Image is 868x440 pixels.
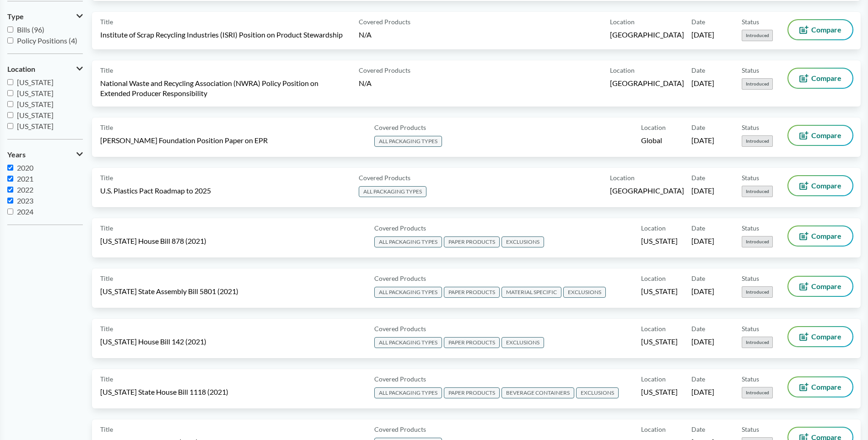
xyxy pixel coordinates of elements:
[374,123,426,132] span: Covered Products
[742,274,759,283] span: Status
[100,337,206,347] span: [US_STATE] House Bill 142 (2021)
[7,187,13,193] input: 2022
[641,286,678,296] span: [US_STATE]
[17,207,33,216] span: 2024
[742,30,773,41] span: Introduced
[17,89,54,97] span: [US_STATE]
[374,223,426,233] span: Covered Products
[788,176,852,195] button: Compare
[17,185,33,194] span: 2022
[610,30,684,40] span: [GEOGRAPHIC_DATA]
[100,173,113,182] span: Title
[610,173,635,182] span: Location
[788,69,852,88] button: Compare
[17,100,54,108] span: [US_STATE]
[691,186,714,196] span: [DATE]
[100,286,238,296] span: [US_STATE] State Assembly Bill 5801 (2021)
[811,132,841,139] span: Compare
[359,30,372,39] span: N/A
[641,123,666,132] span: Location
[742,173,759,182] span: Status
[811,232,841,240] span: Compare
[374,387,442,398] span: ALL PACKAGING TYPES
[359,79,372,87] span: N/A
[7,198,13,204] input: 2023
[7,27,13,32] input: Bills (96)
[444,236,500,247] span: PAPER PRODUCTS
[691,374,705,384] span: Date
[742,186,773,197] span: Introduced
[100,387,228,397] span: [US_STATE] State House Bill 1118 (2021)
[788,327,852,346] button: Compare
[7,101,13,107] input: [US_STATE]
[501,337,544,348] span: EXCLUSIONS
[7,9,83,24] button: Type
[742,387,773,398] span: Introduced
[742,65,759,75] span: Status
[742,135,773,147] span: Introduced
[788,126,852,145] button: Compare
[7,209,13,215] input: 2024
[100,17,113,27] span: Title
[100,223,113,233] span: Title
[788,377,852,397] button: Compare
[359,65,410,75] span: Covered Products
[17,196,33,205] span: 2023
[742,374,759,384] span: Status
[811,383,841,391] span: Compare
[691,286,714,296] span: [DATE]
[742,324,759,333] span: Status
[100,374,113,384] span: Title
[691,17,705,27] span: Date
[7,112,13,118] input: [US_STATE]
[691,337,714,347] span: [DATE]
[742,17,759,27] span: Status
[444,287,500,298] span: PAPER PRODUCTS
[17,174,33,183] span: 2021
[100,274,113,283] span: Title
[641,324,666,333] span: Location
[610,186,684,196] span: [GEOGRAPHIC_DATA]
[7,65,35,73] span: Location
[374,274,426,283] span: Covered Products
[811,182,841,189] span: Compare
[100,186,211,196] span: U.S. Plastics Pact Roadmap to 2025
[100,123,113,132] span: Title
[811,26,841,33] span: Compare
[742,286,773,298] span: Introduced
[742,223,759,233] span: Status
[359,17,410,27] span: Covered Products
[691,65,705,75] span: Date
[501,236,544,247] span: EXCLUSIONS
[100,236,206,246] span: [US_STATE] House Bill 878 (2021)
[374,337,442,348] span: ALL PACKAGING TYPES
[374,287,442,298] span: ALL PACKAGING TYPES
[742,236,773,247] span: Introduced
[811,283,841,290] span: Compare
[359,173,410,182] span: Covered Products
[501,387,574,398] span: BEVERAGE CONTAINERS
[100,65,113,75] span: Title
[100,78,348,98] span: National Waste and Recycling Association (NWRA) Policy Position on Extended Producer Responsibility
[641,135,662,145] span: Global
[641,223,666,233] span: Location
[17,36,77,45] span: Policy Positions (4)
[7,150,26,159] span: Years
[742,78,773,90] span: Introduced
[7,147,83,162] button: Years
[7,79,13,85] input: [US_STATE]
[691,274,705,283] span: Date
[691,30,714,40] span: [DATE]
[691,135,714,145] span: [DATE]
[691,324,705,333] span: Date
[359,186,426,197] span: ALL PACKAGING TYPES
[374,374,426,384] span: Covered Products
[610,78,684,88] span: [GEOGRAPHIC_DATA]
[641,236,678,246] span: [US_STATE]
[691,236,714,246] span: [DATE]
[691,173,705,182] span: Date
[7,38,13,43] input: Policy Positions (4)
[788,20,852,39] button: Compare
[7,12,24,21] span: Type
[788,226,852,246] button: Compare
